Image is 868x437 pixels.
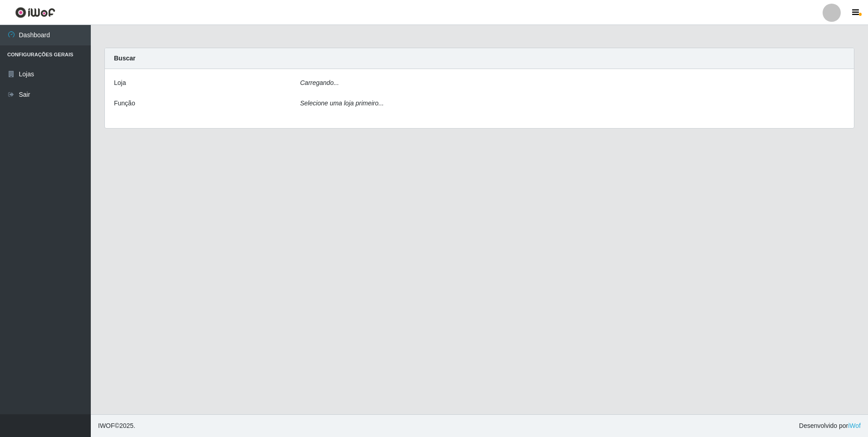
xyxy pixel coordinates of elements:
label: Loja [114,78,126,88]
span: Desenvolvido por [799,421,861,431]
a: iWof [848,422,861,429]
i: Carregando... [300,79,339,86]
span: © 2025 . [98,421,135,431]
span: IWOF [98,422,115,429]
i: Selecione uma loja primeiro... [300,99,384,107]
strong: Buscar [114,55,135,62]
label: Função [114,99,135,108]
img: CoreUI Logo [15,7,55,18]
